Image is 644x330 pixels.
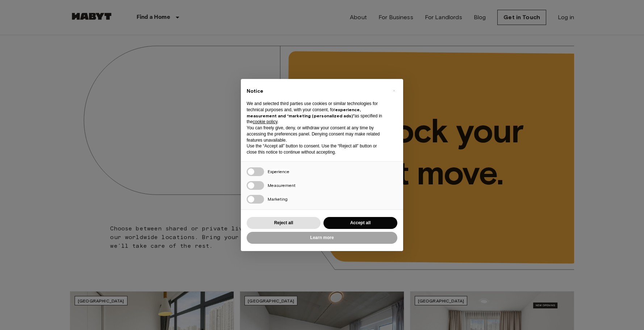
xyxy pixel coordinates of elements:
[247,232,397,244] button: Learn more
[247,107,361,118] strong: experience, measurement and “marketing (personalized ads)”
[268,183,296,188] span: Measurement
[247,217,321,229] button: Reject all
[323,217,397,229] button: Accept all
[247,88,386,95] h2: Notice
[388,85,400,96] button: Close this notice
[253,119,277,124] a: cookie policy
[247,125,386,143] p: You can freely give, deny, or withdraw your consent at any time by accessing the preferences pane...
[268,169,289,174] span: Experience
[268,196,288,202] span: Marketing
[393,86,395,95] span: ×
[247,143,386,155] p: Use the “Accept all” button to consent. Use the “Reject all” button or close this notice to conti...
[247,101,386,125] p: We and selected third parties use cookies or similar technologies for technical purposes and, wit...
